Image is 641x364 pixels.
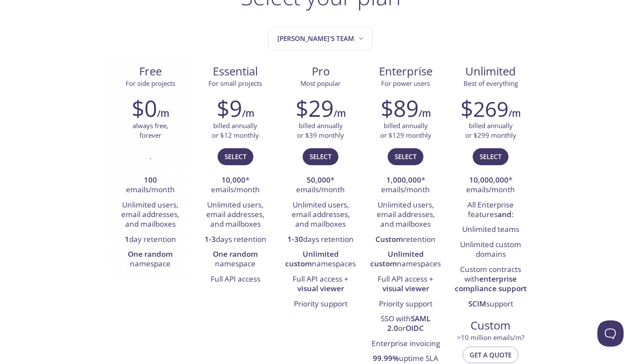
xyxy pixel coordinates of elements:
strong: Custom [375,234,403,244]
strong: enterprise compliance support [455,274,527,293]
strong: One random [213,249,258,259]
li: days retention [199,232,271,247]
li: Full API access + [370,272,442,297]
strong: and [498,209,511,219]
li: Enterprise invoicing [370,337,442,351]
strong: visual viewer [297,283,344,293]
li: Priority support [370,297,442,312]
p: billed annually or $129 monthly [380,121,431,140]
iframe: Help Scout Beacon - Open [597,320,624,347]
button: Get a quote [463,347,518,363]
span: Custom [455,318,526,333]
li: SSO with or [370,312,442,337]
span: [PERSON_NAME]'s team [277,33,365,44]
button: Select [473,148,508,165]
li: days retention [284,232,356,247]
li: Unlimited custom domains [455,238,527,262]
li: Full API access [199,272,271,287]
strong: 1 [125,234,129,244]
span: Pro [285,64,356,79]
p: always free, forever [133,121,168,140]
span: Select [480,151,501,162]
span: For side projects [126,79,175,88]
li: Unlimited users, email addresses, and mailboxes [284,198,356,232]
span: > 10 million emails/m? [457,333,524,342]
strong: 1-30 [287,234,303,244]
li: namespaces [284,247,356,272]
li: emails/month [114,173,186,198]
li: Priority support [284,297,356,312]
li: * emails/month [199,173,271,198]
h2: $9 [217,95,242,121]
li: namespaces [370,247,442,272]
span: Select [225,151,246,162]
li: * emails/month [370,173,442,198]
strong: visual viewer [382,283,429,293]
span: Unlimited [465,64,516,79]
h6: /m [508,106,521,121]
span: Select [310,151,331,162]
strong: SAML 2.0 [387,313,430,333]
li: Unlimited users, email addresses, and mailboxes [114,198,186,232]
span: Select [395,151,416,162]
li: namespace [114,247,186,272]
strong: 1-3 [205,234,216,244]
span: Best of everything [464,79,518,88]
strong: Unlimited custom [370,249,424,269]
span: For small projects [208,79,262,88]
li: All Enterprise features : [455,198,527,223]
strong: SCIM [468,299,486,309]
h6: /m [334,106,346,121]
strong: 50,000 [307,175,331,185]
li: * emails/month [284,173,356,198]
li: day retention [114,232,186,247]
li: support [455,297,527,312]
li: Full API access + [284,272,356,297]
li: namespace [199,247,271,272]
span: Essential [200,64,271,79]
li: Unlimited users, email addresses, and mailboxes [370,198,442,232]
strong: One random [128,249,173,259]
strong: 99.99% [373,353,399,363]
h6: /m [419,106,431,121]
button: JAY's team [268,27,373,50]
h2: $0 [132,95,157,121]
h2: $89 [381,95,419,121]
strong: 10,000 [222,175,245,185]
strong: Unlimited custom [285,249,339,269]
span: Most popular [300,79,341,88]
strong: OIDC [406,323,424,333]
span: Get a quote [470,349,511,361]
button: Select [303,148,338,165]
strong: 1,000,000 [386,175,421,185]
li: Unlimited teams [455,222,527,237]
li: retention [370,232,442,247]
strong: 100 [144,175,157,185]
span: Enterprise [370,64,441,79]
span: For power users [381,79,430,88]
button: Select [218,148,253,165]
li: Unlimited users, email addresses, and mailboxes [199,198,271,232]
p: billed annually or $299 monthly [465,121,516,140]
strong: 10,000,000 [469,175,508,185]
span: Free [115,64,186,79]
p: billed annually or $39 monthly [297,121,344,140]
h6: /m [242,106,254,121]
h2: $ [460,95,508,121]
span: 269 [473,95,508,123]
li: Custom contracts with [455,262,527,297]
button: Select [388,148,423,165]
li: * emails/month [455,173,527,198]
h2: $29 [296,95,334,121]
h6: /m [157,106,169,121]
p: billed annually or $12 monthly [212,121,259,140]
